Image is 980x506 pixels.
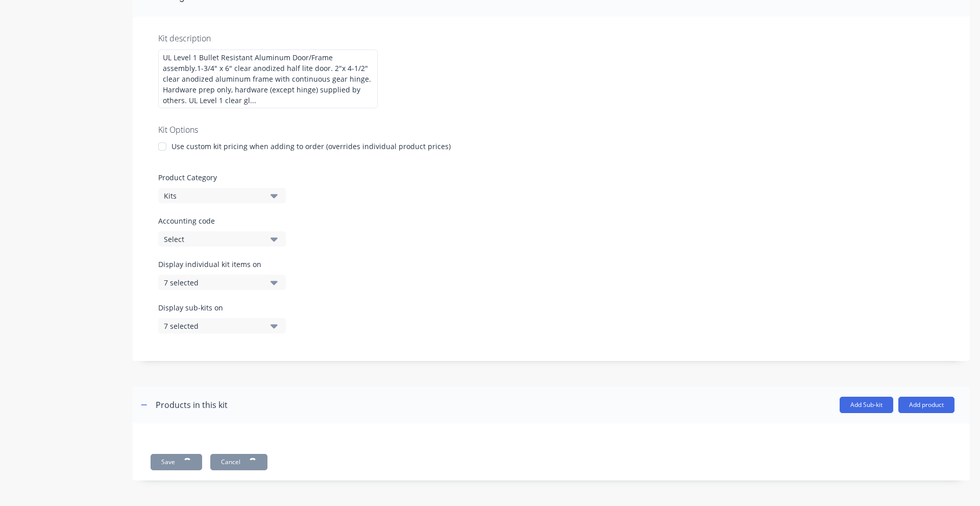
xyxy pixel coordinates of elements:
[158,188,286,203] button: Kits
[158,231,286,247] button: Select
[898,397,954,413] button: Add product
[164,277,263,288] div: 7 selected
[164,234,263,245] div: Select
[158,172,944,183] label: Product Category
[164,190,263,201] div: Kits
[158,302,286,313] label: Display sub-kits on
[158,215,944,226] label: Accounting code
[840,397,893,413] button: Add Sub-kit
[171,141,451,152] div: Use custom kit pricing when adding to order (overrides individual product prices)
[151,454,202,470] button: Save
[156,399,228,411] div: Products in this kit
[158,50,378,108] div: UL Level 1 Bullet Resistant Aluminum Door/Frame assembly.1-3/4" x 6" clear anodized half lite doo...
[158,32,944,44] div: Kit description
[164,321,263,331] div: 7 selected
[158,275,286,290] button: 7 selected
[158,318,286,333] button: 7 selected
[158,259,286,270] label: Display individual kit items on
[158,124,944,136] div: Kit Options
[210,454,267,470] button: Cancel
